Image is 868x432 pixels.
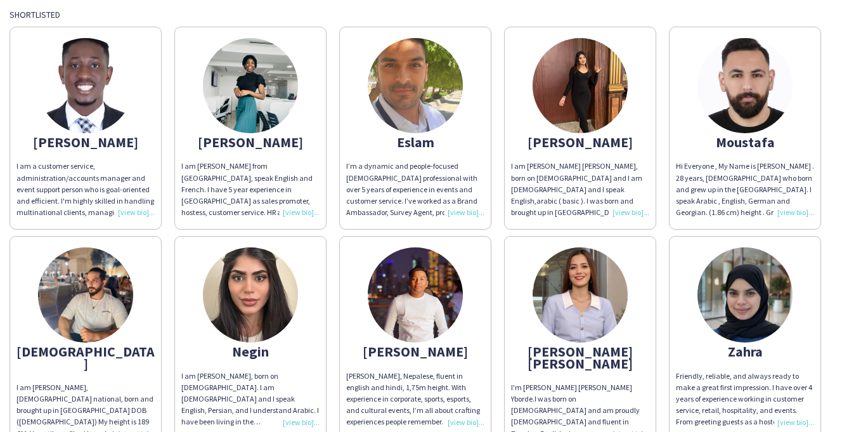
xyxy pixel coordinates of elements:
[10,9,858,20] div: Shortlisted
[203,247,298,343] img: thumb-673c703368be4.jpeg
[676,160,814,218] div: Hi Everyone , My Name is [PERSON_NAME] . 28 years, [DEMOGRAPHIC_DATA] who born and grew up in the...
[181,370,320,428] div: I am [PERSON_NAME], born on [DEMOGRAPHIC_DATA]. I am [DEMOGRAPHIC_DATA] and I speak English, Pers...
[203,38,298,133] img: thumb-bfbea908-42c4-42b2-9c73-b2e3ffba8927.jpg
[511,346,649,369] div: [PERSON_NAME] [PERSON_NAME]
[511,160,649,218] div: I am [PERSON_NAME] [PERSON_NAME], born on [DEMOGRAPHIC_DATA] and I am [DEMOGRAPHIC_DATA] and I sp...
[346,136,484,148] div: Eslam
[181,136,320,148] div: [PERSON_NAME]
[181,160,320,218] div: I am [PERSON_NAME] from [GEOGRAPHIC_DATA], speak English and French. I have 5 year experience in ...
[676,136,814,148] div: Moustafa
[16,136,155,148] div: [PERSON_NAME]
[16,346,155,369] div: [DEMOGRAPHIC_DATA]
[16,160,155,218] div: l am a customer service, administration/accounts manager and event support person who is goal-ori...
[676,370,814,428] div: Friendly, reliable, and always ready to make a great first impression. I have over 4 years of exp...
[533,247,628,343] img: thumb-67fdf9db165fc.jpeg
[697,38,793,133] img: thumb-8176a002-759a-4b8b-a64f-be1b4b60803c.jpg
[181,346,320,357] div: Negin
[368,38,463,133] img: thumb-817f14b3-da4e-4510-bfd5-68b3a813eea2.jpg
[697,247,793,343] img: thumb-688b6ce2418de.jpeg
[346,370,484,428] div: [PERSON_NAME], Nepalese, fluent in english and hindi, 1,75m height. With experience in corporate,...
[368,247,463,343] img: thumb-678fa68d41af0.jpg
[346,346,484,357] div: [PERSON_NAME]
[38,247,133,343] img: thumb-6899d79a3d3d5.jpeg
[511,136,649,148] div: [PERSON_NAME]
[676,346,814,357] div: Zahra
[533,38,628,133] img: thumb-a2d47ebb-7754-4335-951b-d9786c188f2d.jpg
[38,38,133,133] img: thumb-671091bbebc1e.jpg
[346,160,484,218] div: I’m a dynamic and people-focused [DEMOGRAPHIC_DATA] professional with over 5 years of experience ...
